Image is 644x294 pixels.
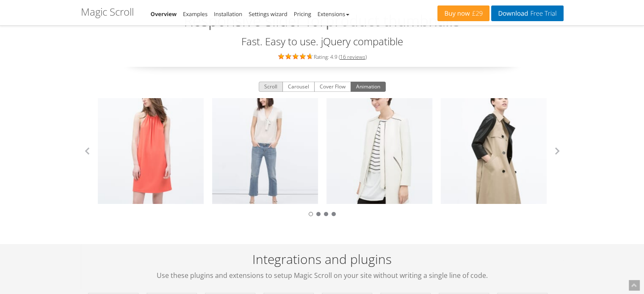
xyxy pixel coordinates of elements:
[318,10,349,18] a: Extensions
[81,36,564,47] h3: Fast. Easy to use. jQuery compatible
[491,5,563,21] a: DownloadFree Trial
[470,10,483,17] span: £29
[214,10,242,18] a: Installation
[294,10,311,18] a: Pricing
[259,82,283,92] button: Scroll
[81,270,564,280] span: Use these plugins and extensions to setup Magic Scroll on your site without writing a single line...
[183,10,207,18] a: Examples
[151,10,177,18] a: Overview
[81,252,564,280] h2: Integrations and plugins
[351,82,386,92] button: Animation
[81,6,134,17] h1: Magic Scroll
[528,10,556,17] span: Free Trial
[282,82,315,92] button: Carousel
[249,10,287,18] a: Settings wizard
[81,52,564,61] div: Rating: 4.9 ( )
[340,53,365,60] a: 16 reviews
[314,82,351,92] button: Cover Flow
[437,5,489,21] a: Buy now£29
